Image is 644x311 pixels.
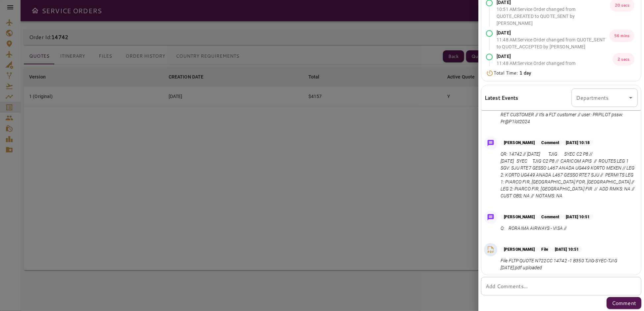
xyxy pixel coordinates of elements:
p: [DATE] [497,29,609,36]
p: File [538,246,551,252]
p: QR: 14742 // [DATE] TJIG SYEC C2 P8 // [DATE] SYEC TJIG C2 P8 // CARICOM APIS // ROUTES LEG 1 SGV... [501,151,635,199]
p: [DATE] 10:51 [563,214,593,220]
p: Comment [538,140,563,146]
p: 11:48 AM : Service Order changed from QUOTE_SENT to QUOTE_ACCEPTED by [PERSON_NAME] [497,36,609,50]
p: [PERSON_NAME] [501,246,538,252]
img: PDF File [486,245,496,255]
p: Q: RORAIMA AIRWAYS - VISA // [501,225,593,232]
p: 10:51 AM : Service Order changed from QUOTE_CREATED to QUOTE_SENT by [PERSON_NAME] [497,6,610,27]
p: [DATE] [497,53,613,60]
p: [DATE] 10:18 [563,140,593,146]
p: File FLTP QUOTE N722CC 14742 -1 B350 TJIG-SYEC-TJIG [DATE].pdf uploaded [501,257,635,271]
img: Message Icon [486,138,495,148]
p: Total Time: [494,70,531,77]
h6: Latest Events [485,93,518,102]
p: [DATE] 10:51 [552,246,582,252]
b: 1 day [519,70,531,76]
p: Comment [612,299,636,307]
button: Comment [607,297,641,309]
button: Open [626,93,635,102]
p: RET CUSTOMER // It's a FLT customer // user: PRPILOT pssw: Pr@P1lot2024 [501,111,635,125]
p: 2 secs [613,53,634,66]
img: Message Icon [486,213,495,222]
p: 11:48 AM : Service Order changed from QUOTE_ACCEPTED to AWAITING_ASSIGNMENT by [PERSON_NAME] [497,60,613,81]
p: Comment [538,214,563,220]
p: 56 mins [609,29,634,42]
p: [PERSON_NAME] [501,140,538,146]
p: [PERSON_NAME] [501,214,538,220]
img: Timer Icon [486,70,494,77]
